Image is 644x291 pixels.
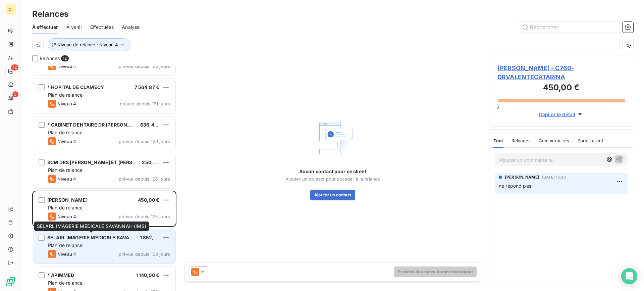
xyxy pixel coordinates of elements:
[539,138,570,143] span: Commentaires
[519,22,620,33] input: Rechercher
[90,24,114,31] span: Effectuées
[512,138,531,143] span: Relances
[119,176,170,182] span: prévue depuis 126 jours
[32,24,58,31] span: À effectuer
[47,272,74,278] span: * APIMMED
[47,122,146,128] span: * CABINET DENTAIRE DR [PERSON_NAME]
[48,92,83,98] span: Plan de relance
[140,122,162,128] span: 636,48 €
[138,197,159,203] span: 450,00 €
[48,167,83,173] span: Plan de relance
[136,272,160,278] span: 1 140,00 €
[499,183,531,189] span: ne répond pas
[57,176,76,182] span: Niveau 4
[48,242,83,248] span: Plan de relance
[122,24,140,31] span: Analyse
[578,138,603,143] span: Portail client
[497,82,625,95] h3: 450,00 €
[57,251,76,257] span: Niveau 4
[47,197,88,203] span: [PERSON_NAME]
[57,214,76,219] span: Niveau 4
[119,214,170,219] span: prévue depuis 125 jours
[119,251,170,257] span: prévue depuis 103 jours
[537,110,586,118] button: Déplier le détail
[37,223,146,229] span: SELARL IMAGERIE MEDICALE SAVANNAH (IMS)
[140,235,165,240] span: 1 852,56 €
[285,176,380,182] span: Ajouter un contact pour accéder à la relance
[32,66,176,291] div: grid
[32,8,68,20] h3: Relances
[5,276,16,287] img: Logo LeanPay
[66,24,82,31] span: À venir
[310,190,356,200] button: Ajouter un contact
[497,63,625,82] span: [PERSON_NAME] - C760-DRVALENTECATARINA
[621,268,637,284] div: Open Intercom Messenger
[5,4,16,15] div: CI
[48,38,130,51] button: Niveau de relance : Niveau 4
[57,139,76,144] span: Niveau 4
[119,139,170,144] span: prévue depuis 126 jours
[11,64,18,70] span: 12
[142,159,163,165] span: 250,00 €
[496,104,499,110] span: 0
[505,174,539,180] span: [PERSON_NAME]
[47,84,104,90] span: * HOPITAL DE CLAMECY
[539,111,576,118] span: Déplier le détail
[542,175,566,179] span: [DATE] 16:36
[61,55,68,61] span: 12
[311,117,354,160] img: Empty state
[48,130,83,135] span: Plan de relance
[120,101,170,106] span: prévue depuis 161 jours
[135,84,160,90] span: 7 564,87 €
[299,168,366,175] span: Aucun contact pour ce client
[48,205,83,210] span: Plan de relance
[57,42,118,47] span: Niveau de relance : Niveau 4
[493,138,503,143] span: Tout
[48,280,83,286] span: Plan de relance
[40,55,60,62] span: Relances
[57,101,76,106] span: Niveau 4
[47,235,157,240] span: SELARL IMAGERIE MEDICALE SAVANNAH (IMS)
[47,159,159,165] span: SCM DRS [PERSON_NAME] ET [PERSON_NAME]
[57,63,76,69] span: Niveau 4
[394,266,477,277] button: Prendre des notes durant mon appel
[119,63,170,69] span: prévue depuis 168 jours
[12,91,18,97] span: 5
